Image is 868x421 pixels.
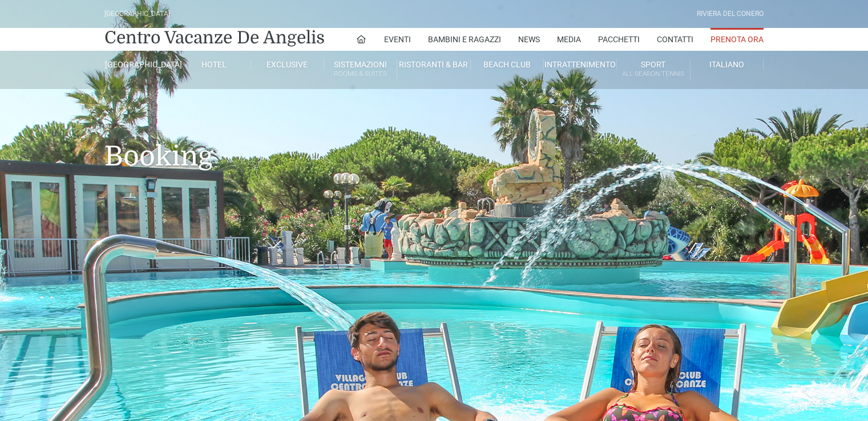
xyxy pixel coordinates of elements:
a: Ristoranti & Bar [397,59,470,70]
a: Hotel [177,59,251,70]
div: [GEOGRAPHIC_DATA] [104,9,170,19]
a: Media [557,28,581,51]
div: Riviera Del Conero [697,9,764,19]
a: News [518,28,540,51]
a: Beach Club [471,59,544,70]
a: [GEOGRAPHIC_DATA] [104,59,177,70]
span: Italiano [709,60,744,69]
a: Exclusive [251,59,324,70]
a: Bambini e Ragazzi [428,28,501,51]
a: Eventi [384,28,411,51]
h1: Booking [104,89,764,189]
a: Intrattenimento [544,59,617,70]
small: All Season Tennis [617,68,689,79]
a: Centro Vacanze De Angelis [104,26,325,49]
small: Rooms & Suites [324,68,397,79]
a: SistemazioniRooms & Suites [324,59,397,80]
a: SportAll Season Tennis [617,59,690,80]
a: Prenota Ora [710,28,764,51]
a: Contatti [657,28,693,51]
a: Pacchetti [598,28,640,51]
a: Italiano [691,59,764,70]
